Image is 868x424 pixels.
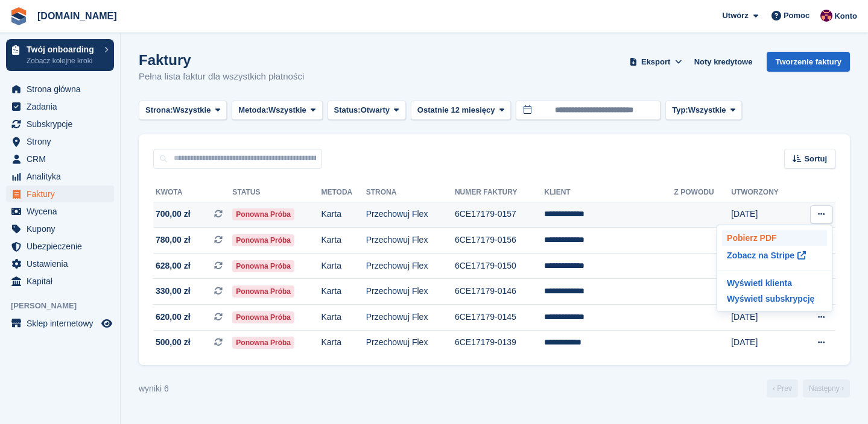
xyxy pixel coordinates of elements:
[366,202,455,228] td: Przechowuj Flex
[455,228,544,254] td: 6CE17179-0156
[321,202,366,228] td: Karta
[27,220,99,237] span: Kupony
[672,104,688,116] span: Typ:
[27,55,98,66] p: Zobacz kolejne kroki
[731,183,799,202] th: Utworzony
[366,253,455,279] td: Przechowuj Flex
[321,228,366,254] td: Karta
[455,330,544,355] td: 6CE17179-0139
[156,260,191,272] span: 628,00 zł
[6,315,114,332] a: menu
[145,104,173,116] span: Strona:
[627,52,685,72] button: Eksport
[27,45,98,54] p: Twój onboarding
[321,183,366,202] th: Metoda
[455,202,544,228] td: 6CE17179-0157
[139,382,169,395] div: wyniki 6
[6,220,114,237] a: menu
[455,305,544,331] td: 6CE17179-0145
[153,183,232,202] th: Kwota
[722,246,827,265] a: Zobacz na Stripe
[417,104,495,116] span: Ostatnie 12 miesięcy
[156,208,191,220] span: 700,00 zł
[232,183,321,202] th: Status
[722,230,827,246] a: Pobierz PDF
[834,10,857,22] span: Konto
[156,285,191,298] span: 330,00 zł
[366,305,455,331] td: Przechowuj Flex
[722,10,748,22] span: Utwórz
[674,183,732,202] th: Z powodu
[722,291,827,307] a: Wyświetl subskrypcję
[731,305,799,331] td: [DATE]
[27,185,99,202] span: Faktury
[6,168,114,185] a: menu
[767,379,798,397] a: Poprzedni
[27,273,99,290] span: Kapitał
[232,260,294,272] span: Ponowna próba
[232,337,294,349] span: Ponowna próba
[767,52,850,72] a: Tworzenie faktury
[156,234,191,246] span: 780,00 zł
[6,185,114,202] a: menu
[361,104,390,116] span: Otwarty
[268,104,306,116] span: Wszystkie
[820,10,832,22] img: Mateusz Kacwin
[366,330,455,355] td: Przechowuj Flex
[27,315,99,332] span: Sklep internetowy
[156,336,191,349] span: 500,00 zł
[173,104,211,116] span: Wszystkie
[784,10,809,22] span: Pomoc
[10,7,28,25] img: stora-icon-8386f47178a22dfd0bd8f6a31ec36ba5ce8667c1dd55bd0f319d3a0aa187defe.svg
[11,300,120,312] span: [PERSON_NAME]
[366,279,455,305] td: Przechowuj Flex
[455,253,544,279] td: 6CE17179-0150
[139,52,304,68] h1: Faktury
[6,273,114,290] a: menu
[27,133,99,150] span: Strony
[27,255,99,272] span: Ustawienia
[804,153,827,165] span: Sortuj
[100,316,114,331] a: Podgląd sklepu
[455,279,544,305] td: 6CE17179-0146
[33,6,122,26] a: [DOMAIN_NAME]
[27,168,99,185] span: Analityka
[321,253,366,279] td: Karta
[27,203,99,220] span: Wycena
[232,208,294,220] span: Ponowna próba
[366,183,455,202] th: Strona
[6,151,114,167] a: menu
[321,279,366,305] td: Karta
[641,56,670,68] span: Eksport
[6,39,114,71] a: Twój onboarding Zobacz kolejne kroki
[156,311,191,323] span: 620,00 zł
[232,101,322,120] button: Metoda: Wszystkie
[6,255,114,272] a: menu
[665,101,742,120] button: Typ: Wszystkie
[6,203,114,220] a: menu
[731,202,799,228] td: [DATE]
[722,275,827,291] a: Wyświetl klienta
[238,104,268,116] span: Metoda:
[27,81,99,98] span: Strona główna
[6,81,114,98] a: menu
[139,70,304,84] p: Pełna lista faktur dla wszystkich płatności
[6,133,114,150] a: menu
[328,101,406,120] button: Status: Otwarty
[544,183,674,202] th: Klient
[6,98,114,115] a: menu
[731,330,799,355] td: [DATE]
[232,285,294,298] span: Ponowna próba
[6,116,114,132] a: menu
[27,151,99,167] span: CRM
[6,238,114,255] a: menu
[689,52,758,72] a: Noty kredytowe
[366,228,455,254] td: Przechowuj Flex
[139,101,227,120] button: Strona: Wszystkie
[27,238,99,255] span: Ubezpieczenie
[232,234,294,246] span: Ponowna próba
